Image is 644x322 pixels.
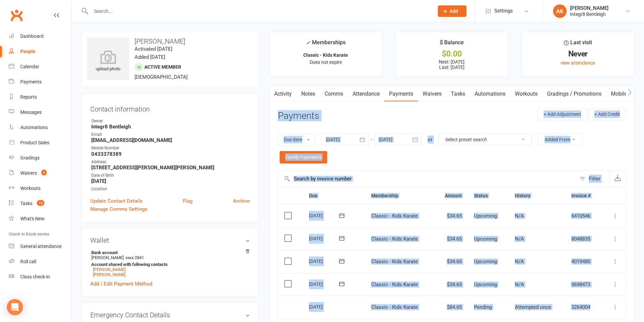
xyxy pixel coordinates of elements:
div: AK [553,4,567,18]
th: Due [303,187,365,204]
div: Class check-in [20,274,50,279]
span: Add [450,8,458,14]
div: Mobile Number [91,145,250,151]
div: People [20,49,35,54]
time: Added [DATE] [135,54,165,60]
input: Search... [89,6,429,16]
span: xxxx 2841 [125,255,144,260]
a: Dashboard [9,29,71,44]
div: Integr8 Bentleigh [570,11,609,17]
span: Classic - Kids Karate [371,281,418,288]
div: Never [528,50,628,57]
strong: Classic - Kids Karate [303,52,348,58]
a: Workouts [9,181,71,196]
div: Calendar [20,64,39,69]
button: Add [438,5,467,17]
span: N/A [515,258,524,265]
a: Update Contact Details [90,197,143,205]
td: $34.65 [434,250,468,273]
div: Tasks [20,201,32,206]
a: Family Payments [280,151,327,163]
a: Workouts [510,86,542,102]
a: Add / Edit Payment Method [90,280,152,288]
strong: [EMAIL_ADDRESS][DOMAIN_NAME] [91,137,250,143]
strong: [STREET_ADDRESS][PERSON_NAME][PERSON_NAME] [91,165,250,171]
a: Gradings [9,150,71,166]
span: Classic - Kids Karate [371,236,418,242]
a: Payments [384,86,418,102]
div: Waivers [20,170,37,176]
td: $84.65 [434,296,468,319]
td: $34.65 [434,227,468,250]
input: Search by invoice number [278,171,576,187]
th: Invoice # [565,187,602,204]
button: Due date [278,133,315,146]
div: Filter [589,175,600,183]
span: 10 [37,200,44,206]
th: Membership [365,187,434,204]
div: Product Sales [20,140,49,145]
a: Roll call [9,254,71,269]
td: 6410546 [565,204,602,227]
strong: [DATE] [91,178,250,184]
a: Attendance [348,86,384,102]
button: + Add Adjustment [538,108,587,120]
span: Upcoming [474,213,497,219]
td: $34.65 [434,273,468,296]
div: Last visit [564,38,592,50]
span: Classic - Kids Karate [371,304,418,310]
div: [DATE] [309,233,340,244]
button: + Add Credit [589,108,626,120]
div: Address [91,159,250,165]
div: [DATE] [309,301,340,312]
div: $0.00 [402,50,502,57]
span: 2 [41,170,47,175]
div: Roll call [20,259,36,264]
a: Gradings / Promotions [542,86,606,102]
a: Comms [320,86,348,102]
span: N/A [515,213,524,219]
a: Mobile App [606,86,643,102]
h3: [PERSON_NAME] [87,38,253,45]
a: Manage Comms Settings [90,205,147,213]
div: Messages [20,109,42,115]
td: 4019480 [565,250,602,273]
a: Class kiosk mode [9,269,71,284]
strong: 0433378389 [91,151,250,157]
p: Next: [DATE] Last: [DATE] [402,59,502,70]
div: Dashboard [20,33,44,39]
a: view attendance [560,60,595,66]
th: Status [468,187,509,204]
button: Added From [538,133,582,146]
td: 3264004 [565,296,602,319]
div: General attendance [20,244,62,249]
div: or [428,135,432,144]
a: What's New [9,211,71,226]
a: People [9,44,71,59]
div: Location [91,186,250,192]
span: [DEMOGRAPHIC_DATA] [135,74,188,80]
div: Automations [20,125,48,130]
div: $ Balance [440,38,464,50]
span: Classic - Kids Karate [371,213,418,219]
a: Archive [233,197,250,205]
a: Tasks 10 [9,196,71,211]
td: 0698473 [565,273,602,296]
a: Flag [183,197,192,205]
a: Waivers 2 [9,166,71,181]
div: What's New [20,216,45,221]
span: Settings [494,3,513,19]
h3: Payments [278,111,319,121]
a: Tasks [446,86,470,102]
div: Open Intercom Messenger [7,299,23,315]
span: Does not expire [310,59,342,65]
span: Classic - Kids Karate [371,258,418,265]
span: Active member [144,64,181,70]
a: [PERSON_NAME] [93,272,125,277]
h3: Wallet [90,237,250,244]
a: Activity [269,86,296,102]
a: Automations [470,86,510,102]
time: Activated [DATE] [135,46,172,52]
a: Notes [296,86,320,102]
div: Payments [20,79,42,84]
